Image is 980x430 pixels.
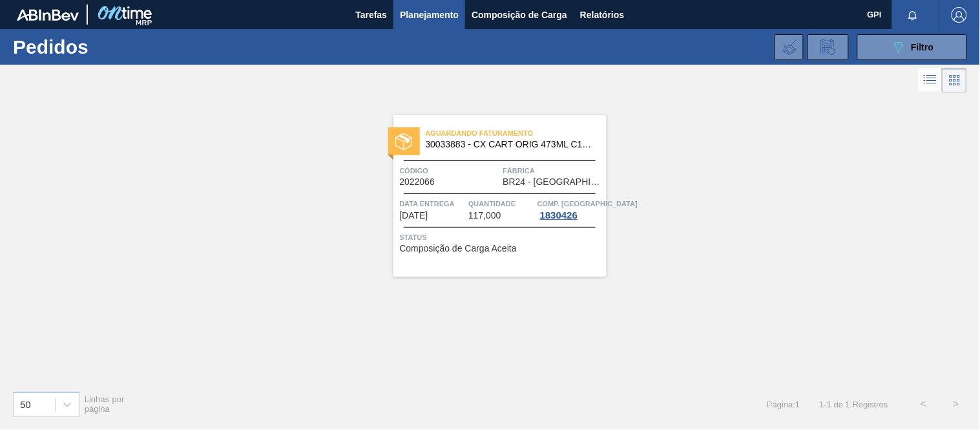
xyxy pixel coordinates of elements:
span: 2022066 [400,177,435,187]
div: Importar Negociações dos Pedidos [775,34,804,60]
div: 1830426 [537,210,580,220]
span: 1 - 1 de 1 Registros [820,400,888,409]
span: Tarefas [355,7,387,23]
button: Notificações [892,6,933,24]
div: 50 [20,399,31,410]
span: Composição de Carga [472,7,567,23]
div: Visão em Cards [943,68,967,92]
img: Logout [952,7,967,23]
img: status [395,133,412,150]
div: Solicitação de Revisão de Pedidos [808,34,849,60]
span: Página : 1 [767,400,800,409]
span: 30033883 - CX CART ORIG 473ML C12 SLK NIV24 [426,140,596,149]
span: Comp. Carga [537,197,638,210]
a: statusAguardando Faturamento30033883 - CX CART ORIG 473ML C12 SLK NIV24Código2022066FábricaBR24 -... [374,115,607,277]
span: Quantidade [468,197,534,210]
span: Fábrica [503,164,603,177]
span: Código [400,164,500,177]
span: Relatórios [580,7,624,23]
span: 22/10/2025 [400,211,428,220]
span: 117,000 [468,211,501,220]
span: Filtro [912,42,934,52]
span: BR24 - Ponta Grossa [503,177,603,187]
span: Planejamento [400,7,459,23]
button: > [940,388,972,420]
a: Comp. [GEOGRAPHIC_DATA]1830426 [537,197,603,220]
span: Linhas por página [85,394,125,414]
span: Composição de Carga Aceita [400,244,517,253]
span: Status [400,231,603,244]
span: Data entrega [400,197,466,210]
span: Aguardando Faturamento [426,127,607,140]
img: TNhmsLtSVTkK8tSr43FrP2fwEKptu5GPRR3wAAAABJRU5ErkJggg== [17,9,79,21]
div: Visão em Lista [919,68,943,92]
h1: Pedidos [13,39,198,54]
button: < [908,388,940,420]
button: Filtro [857,34,967,60]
